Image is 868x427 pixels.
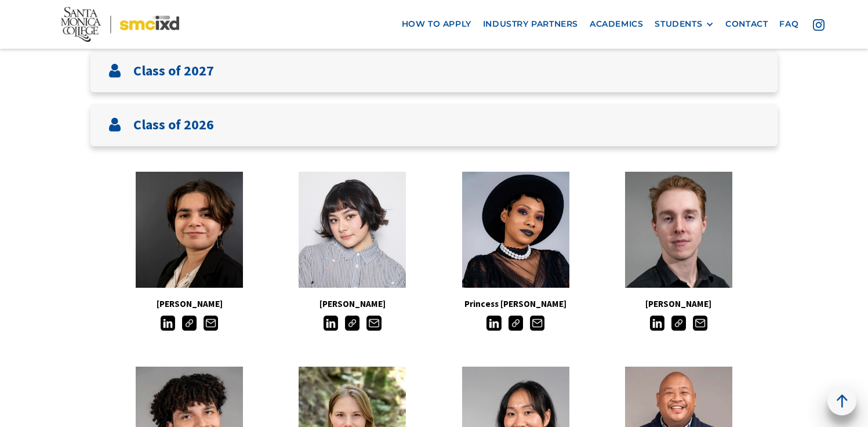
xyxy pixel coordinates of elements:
[161,316,175,330] img: LinkedIn icon
[827,386,856,415] a: back to top
[366,316,381,330] img: Email icon
[61,7,179,42] img: Santa Monica College - SMC IxD logo
[204,316,218,330] img: Email icon
[108,64,122,78] img: User icon
[584,13,649,35] a: Academics
[671,316,686,330] img: Link icon
[655,19,702,29] div: STUDENTS
[182,316,197,330] img: Link icon
[486,316,501,330] img: LinkedIn icon
[655,19,714,29] div: STUDENTS
[650,316,664,330] img: LinkedIn icon
[271,296,434,312] h5: [PERSON_NAME]
[133,117,214,133] h3: Class of 2026
[530,316,544,330] img: Email icon
[345,316,359,330] img: Link icon
[324,316,338,330] img: LinkedIn icon
[108,118,122,132] img: User icon
[693,316,707,330] img: Email icon
[813,19,825,30] img: icon - instagram
[597,296,760,312] h5: [PERSON_NAME]
[133,63,214,79] h3: Class of 2027
[477,13,584,35] a: industry partners
[434,296,597,312] h5: Princess [PERSON_NAME]
[773,13,804,35] a: faq
[108,296,271,312] h5: [PERSON_NAME]
[396,13,477,35] a: how to apply
[720,13,773,35] a: contact
[509,316,523,330] img: Link icon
